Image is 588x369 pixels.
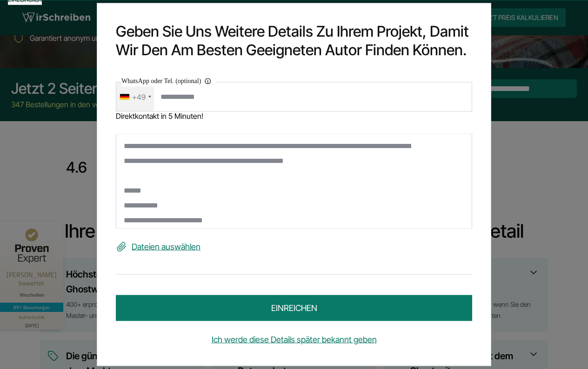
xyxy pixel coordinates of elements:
[116,111,472,120] div: Direktkontakt in 5 Minuten!
[116,22,472,59] h2: Geben Sie uns weitere Details zu Ihrem Projekt, damit wir den am besten geeigneten Autor finden k...
[116,240,472,254] label: Dateien auswählen
[116,82,154,111] div: Telephone country code
[116,332,472,347] a: Ich werde diese Details später bekannt geben
[132,89,146,104] div: +49
[116,295,472,321] button: einreichen
[121,75,216,86] label: WhatsApp oder Tel. (optional)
